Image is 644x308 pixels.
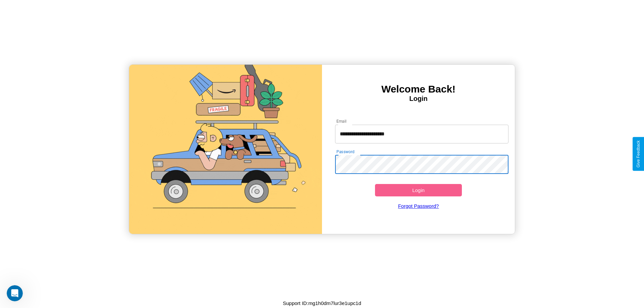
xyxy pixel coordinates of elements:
[332,196,505,215] a: Forgot Password?
[7,285,23,301] iframe: Intercom live chat
[322,83,515,95] h3: Welcome Back!
[636,140,641,168] div: Give Feedback
[336,149,354,155] label: Password
[129,65,322,234] img: gif
[336,118,347,124] label: Email
[375,184,462,196] button: Login
[283,299,361,308] p: Support ID: mg1h0dm7lur3e1upc1d
[322,95,515,103] h4: Login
